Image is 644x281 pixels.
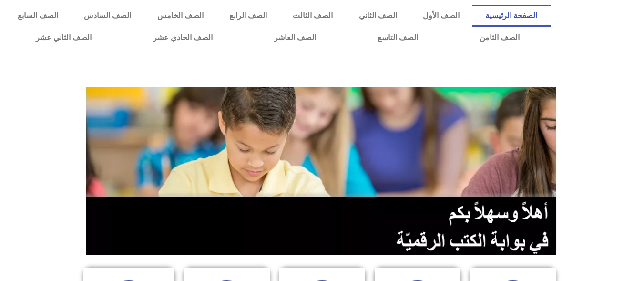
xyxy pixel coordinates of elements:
[280,5,346,27] a: الصف الثالث
[410,5,472,27] a: الصف الأول
[347,27,449,49] a: الصف التاسع
[216,5,280,27] a: الصف الرابع
[449,27,550,49] a: الصف الثامن
[71,5,144,27] a: الصف السادس
[243,27,347,49] a: الصف العاشر
[144,5,216,27] a: الصف الخامس
[122,27,243,49] a: الصف الحادي عشر
[5,5,71,27] a: الصف السابع
[346,5,410,27] a: الصف الثاني
[472,5,550,27] a: الصفحة الرئيسية
[5,27,122,49] a: الصف الثاني عشر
